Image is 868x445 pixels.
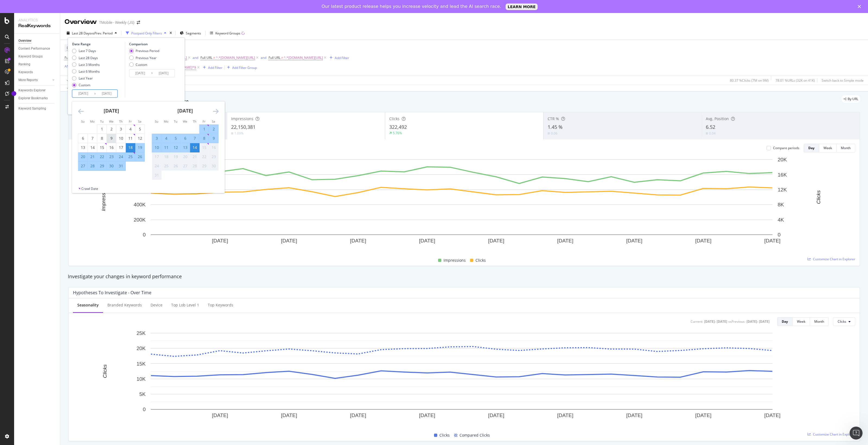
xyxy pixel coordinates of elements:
div: Custom [72,83,100,87]
div: 16 [107,145,116,150]
div: Switch back to Simple mode [822,78,864,83]
div: 29 [97,163,107,169]
div: 11 [162,145,171,150]
div: 78.01 % URLs ( 32K on 41K ) [776,78,815,83]
td: Choose Monday, July 7, 2025 as your check-in date. It’s available. [88,134,97,143]
td: Choose Tuesday, July 8, 2025 as your check-in date. It’s available. [97,134,107,143]
span: 6.52 [706,124,715,130]
div: Last 3 Months [79,62,100,67]
td: Choose Sunday, July 13, 2025 as your check-in date. It’s available. [78,143,88,152]
td: Selected. Wednesday, July 23, 2025 [107,152,116,161]
small: Fr [203,119,206,123]
div: RealKeywords [18,23,56,29]
td: Not available. Wednesday, August 27, 2025 [180,161,190,171]
small: We [183,119,187,123]
div: 25 [162,163,171,169]
td: Selected. Monday, July 21, 2025 [88,152,97,161]
text: [DATE] [695,238,711,244]
div: and [193,55,198,60]
div: Move backward to switch to the previous month. [78,108,84,115]
div: Last 3 Months [72,62,100,67]
div: 14 [190,145,199,150]
td: Not available. Thursday, August 28, 2025 [190,161,199,171]
div: Overview [65,17,97,27]
span: ≠ [281,55,283,60]
td: Selected. Friday, August 8, 2025 [199,134,209,143]
div: 1.09% [234,131,244,136]
button: Month [837,144,855,152]
a: Customize Chart in Explorer [808,432,855,437]
small: Fr [129,119,132,123]
td: Choose Saturday, July 12, 2025 as your check-in date. It’s available. [135,134,145,143]
span: 322,492 [389,124,407,130]
td: Choose Monday, July 14, 2025 as your check-in date. It’s available. [88,143,97,152]
div: 10 [152,145,161,150]
a: Keywords [18,69,56,75]
span: ≠ [213,55,215,60]
div: 0.04 [709,131,716,136]
div: A chart. [73,157,850,251]
td: Choose Tuesday, July 1, 2025 as your check-in date. It’s available. [97,124,107,134]
text: 200K [134,217,146,223]
div: 13 [78,145,88,150]
text: 400K [134,202,146,207]
div: Current: [691,319,703,324]
div: Seasonality [77,302,99,308]
div: 19 [135,145,145,150]
text: [DATE] [488,238,504,244]
a: Keywords Explorer [18,88,56,93]
td: Selected. Monday, August 11, 2025 [161,143,171,152]
div: 15 [200,145,209,150]
td: Selected. Tuesday, August 5, 2025 [171,134,180,143]
td: Choose Tuesday, July 15, 2025 as your check-in date. It’s available. [97,143,107,152]
div: 27 [181,163,190,169]
input: Start Date [129,69,151,77]
div: Previous Year [129,56,159,60]
span: Full URL [200,55,212,60]
text: [DATE] [281,238,297,244]
div: 27 [78,163,88,169]
td: Selected. Thursday, July 31, 2025 [116,161,126,171]
div: 17 [152,154,161,159]
button: Week [819,144,837,152]
td: Choose Sunday, July 6, 2025 as your check-in date. It’s available. [78,134,88,143]
div: Last Year [79,76,93,81]
td: Selected. Tuesday, July 22, 2025 [97,152,107,161]
div: Analytics [18,17,56,23]
img: Equal [706,133,708,134]
text: [DATE] [350,238,366,244]
a: Overview [18,38,56,44]
td: Not available. Sunday, August 17, 2025 [152,152,161,161]
td: Not available. Tuesday, August 26, 2025 [171,161,180,171]
text: 12K [778,187,787,193]
button: Clicks [833,317,855,326]
div: 8 [200,136,209,141]
div: Week [824,146,832,150]
div: 18 [126,145,135,150]
input: End Date [153,69,174,77]
div: 3 [152,136,161,141]
td: Selected. Wednesday, August 13, 2025 [180,143,190,152]
div: Keyword Groups [18,54,43,59]
div: 0.06 [551,131,557,136]
button: Day [804,144,819,152]
div: Previous Year [136,56,157,60]
text: 0 [778,232,781,238]
div: 19 [171,154,180,159]
div: 3 [116,126,126,132]
text: 0 [143,232,146,238]
a: LEARN MORE [506,4,538,10]
td: Not available. Friday, August 15, 2025 [199,143,209,152]
div: 12 [171,145,180,150]
text: [DATE] [212,238,228,244]
span: Clicks [476,257,486,264]
button: Apply [65,76,80,85]
div: 24 [116,154,126,159]
div: Add Filter [208,65,222,70]
div: Crawl Date [81,186,98,191]
div: Custom [136,62,147,67]
button: Day [777,317,793,326]
div: times [168,30,173,36]
div: Overview [18,38,31,44]
div: 9 [107,136,116,141]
